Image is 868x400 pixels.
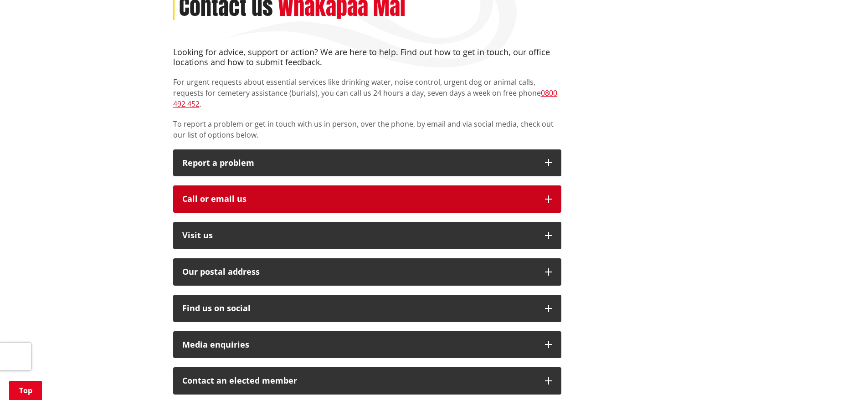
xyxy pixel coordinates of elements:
[173,222,561,249] button: Visit us
[173,149,561,177] button: Report a problem
[173,331,561,359] button: Media enquiries
[173,185,561,213] button: Call or email us
[826,362,859,395] iframe: Messenger Launcher
[182,376,536,385] p: Contact an elected member
[173,47,561,67] h4: Looking for advice, support or action? We are here to help. Find out how to get in touch, our off...
[173,118,561,140] p: To report a problem or get in touch with us in person, over the phone, by email and via social me...
[173,77,561,109] p: For urgent requests about essential services like drinking water, noise control, urgent dog or an...
[173,295,561,322] button: Find us on social
[182,231,536,240] p: Visit us
[9,381,42,400] a: Top
[173,367,561,395] button: Contact an elected member
[182,340,536,349] div: Media enquiries
[182,267,536,277] h2: Our postal address
[182,304,536,313] div: Find us on social
[173,258,561,286] button: Our postal address
[173,88,557,109] a: 0800 492 452
[182,159,536,168] p: Report a problem
[182,195,536,204] div: Call or email us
